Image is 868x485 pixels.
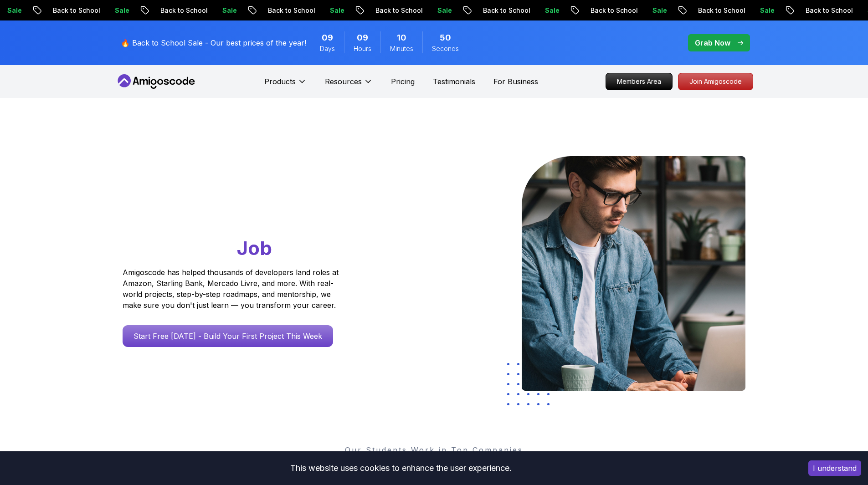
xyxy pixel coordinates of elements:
button: Products [264,76,307,94]
a: Testimonials [433,76,475,87]
p: Members Area [606,73,672,90]
img: hero [522,156,745,391]
p: Back to School [796,6,858,15]
p: Back to School [580,6,642,15]
p: Amigoscode has helped thousands of developers land roles at Amazon, Starling Bank, Mercado Livre,... [123,267,341,311]
p: Sale [105,6,134,15]
span: 9 Days [322,31,333,44]
button: Accept cookies [808,460,861,476]
span: Seconds [432,44,459,53]
a: Join Amigoscode [678,73,753,90]
a: Pricing [391,76,415,87]
p: Join Amigoscode [678,73,753,90]
span: Hours [354,44,371,53]
p: 🔥 Back to School Sale - Our best prices of the year! [121,37,306,48]
span: 50 Seconds [440,31,451,44]
h1: Go From Learning to Hired: Master Java, Spring Boot & Cloud Skills That Get You the [123,156,374,261]
p: Sale [535,6,564,15]
p: Sale [212,6,241,15]
p: Grab Now [695,37,730,48]
p: Sale [750,6,779,15]
p: Our Students Work in Top Companies [123,444,746,455]
p: Back to School [473,6,535,15]
a: Start Free [DATE] - Build Your First Project This Week [123,325,333,347]
div: This website uses cookies to enhance the user experience. [7,458,795,478]
p: Sale [320,6,349,15]
p: Back to School [688,6,750,15]
button: Resources [325,76,373,94]
a: Members Area [606,73,673,90]
p: Back to School [43,6,105,15]
p: Products [264,76,296,87]
span: 10 Minutes [397,31,406,44]
span: 9 Hours [357,31,368,44]
span: Days [320,44,335,53]
p: Back to School [258,6,320,15]
p: Sale [642,6,672,15]
p: Resources [325,76,362,87]
span: Minutes [390,44,413,53]
p: Back to School [150,6,212,15]
span: Job [237,236,272,260]
a: For Business [493,76,538,87]
p: Back to School [365,6,427,15]
p: Sale [427,6,457,15]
